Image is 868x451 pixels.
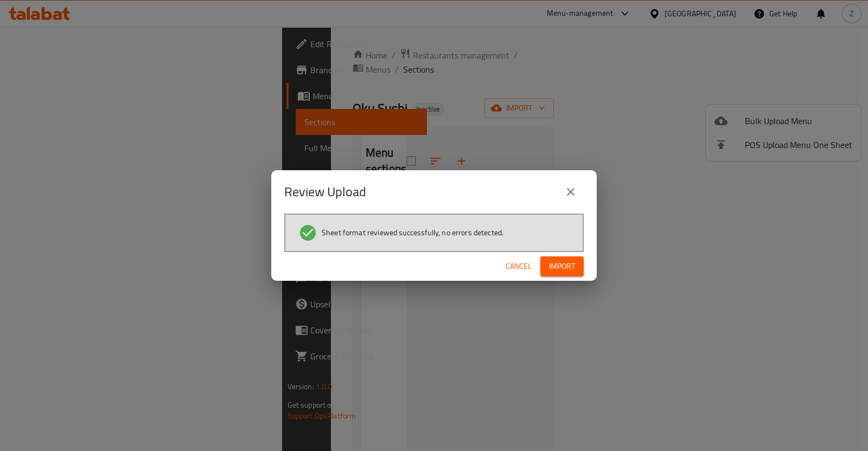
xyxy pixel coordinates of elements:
[322,227,503,238] span: Sheet format reviewed successfully, no errors detected.
[501,256,536,276] button: Cancel
[558,179,584,205] button: close
[540,256,584,276] button: Import
[506,260,532,273] span: Cancel
[549,260,575,273] span: Import
[284,183,366,201] h2: Review Upload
